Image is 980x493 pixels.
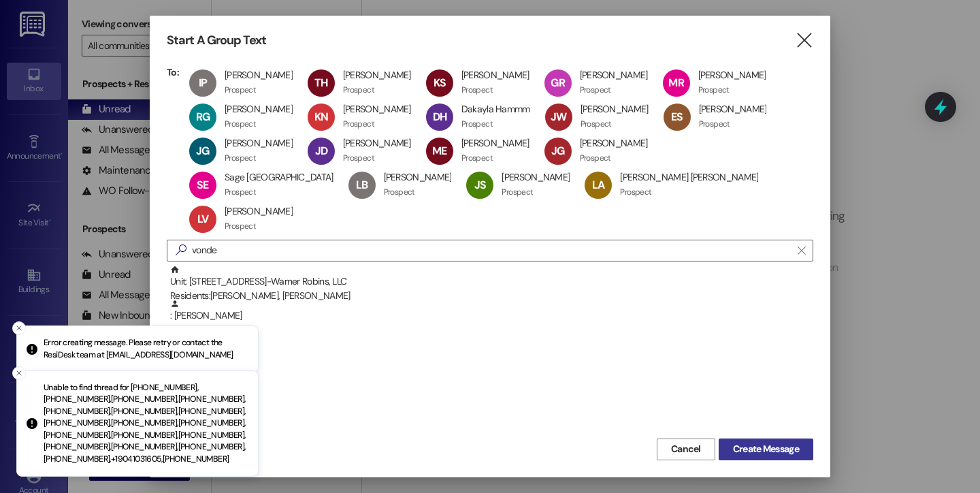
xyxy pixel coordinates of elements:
div: Prospect [699,118,730,129]
div: Prospect [225,118,256,129]
span: Create Message [733,442,799,456]
div: Unit: [STREET_ADDRESS]-Warner Robins, LLC [170,265,813,304]
div: : [PERSON_NAME] [167,299,813,333]
div: [PERSON_NAME] [225,103,293,115]
button: Cancel [657,439,715,460]
i:  [798,245,805,256]
span: LA [592,178,604,192]
div: Prospect [698,84,730,95]
span: MR [668,76,683,90]
div: Prospect [343,153,374,163]
div: [PERSON_NAME] [343,103,411,115]
span: ES [671,110,683,124]
button: Create Message [719,439,813,460]
span: DH [433,110,446,124]
div: [PERSON_NAME] [580,69,648,81]
div: [PERSON_NAME] [343,137,411,149]
button: Clear text [791,240,813,261]
div: Dakayla Hammm [461,103,530,115]
div: [PERSON_NAME] [699,103,767,115]
div: : [PERSON_NAME] [170,299,813,323]
button: Close toast [12,366,26,380]
div: Prospect [581,118,612,129]
button: Close toast [12,321,26,335]
div: Prospect [461,84,493,95]
div: [PERSON_NAME] [502,171,570,183]
p: Error creating message. Please retry or contact the ResiDesk team at [EMAIL_ADDRESS][DOMAIN_NAME] [44,337,247,361]
span: ME [432,144,446,158]
div: Prospect [461,153,493,163]
i:  [170,243,192,257]
div: Sage [GEOGRAPHIC_DATA] [225,171,333,183]
div: [PERSON_NAME] [225,69,293,81]
div: Prospect [620,187,651,197]
p: Unable to find thread for [PHONE_NUMBER],[PHONE_NUMBER],[PHONE_NUMBER],[PHONE_NUMBER],[PHONE_NUMB... [44,382,247,466]
div: Prospect [225,153,256,163]
div: Residents: [PERSON_NAME], [PERSON_NAME] [170,289,813,303]
div: [PERSON_NAME] [343,69,411,81]
i:  [795,33,813,48]
div: [PERSON_NAME] [461,69,529,81]
div: Prospect [384,187,415,197]
span: JS [474,178,486,192]
div: Prospect [461,118,493,129]
span: LB [356,178,367,192]
div: [PERSON_NAME] [581,103,649,115]
div: [PERSON_NAME] [580,137,648,149]
div: Prospect [580,153,611,163]
h3: To: [167,66,179,78]
div: [PERSON_NAME] [225,137,293,149]
span: JG [196,144,209,158]
div: [PERSON_NAME] [461,137,529,149]
div: Prospect [343,118,374,129]
div: [PERSON_NAME] [PERSON_NAME] [620,171,758,183]
span: RG [196,110,210,124]
span: Cancel [671,442,701,456]
div: Prospect [225,221,256,232]
div: Unit: [STREET_ADDRESS]-Warner Robins, LLCResidents:[PERSON_NAME], [PERSON_NAME] [167,265,813,299]
span: JG [551,144,564,158]
span: GR [551,76,564,90]
div: [PERSON_NAME] [698,69,766,81]
span: TH [314,76,327,90]
h3: Start A Group Text [167,33,266,48]
div: Prospect [225,84,256,95]
span: LV [197,212,208,226]
div: Prospect [225,187,256,197]
span: IP [199,76,207,90]
div: Prospect [502,187,533,197]
span: KS [434,76,446,90]
span: SE [197,178,208,192]
span: JW [551,110,566,124]
div: Prospect [580,84,611,95]
div: Prospect [343,84,374,95]
span: JD [315,144,327,158]
div: [PERSON_NAME] [384,171,452,183]
div: [PERSON_NAME] [225,205,293,217]
input: Search for any contact or apartment [192,241,791,260]
span: KN [314,110,328,124]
